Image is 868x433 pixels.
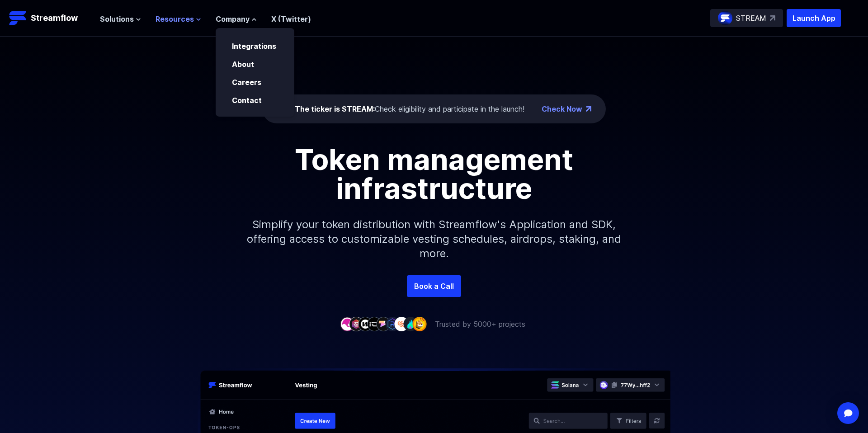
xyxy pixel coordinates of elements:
img: company-1 [340,317,354,331]
img: streamflow-logo-circle.png [718,11,732,25]
a: STREAM [710,9,783,27]
span: Resources [156,14,194,24]
button: Launch App [787,9,841,27]
img: company-3 [358,317,373,331]
img: company-6 [385,317,400,331]
img: company-9 [412,317,427,331]
img: top-right-arrow.png [586,106,591,112]
a: Streamflow [9,9,91,27]
img: company-4 [367,317,382,331]
button: Company [216,14,257,24]
span: Solutions [100,14,134,24]
img: company-5 [376,317,391,331]
p: Trusted by 5000+ projects [435,319,525,329]
span: Company [216,14,250,24]
div: Check eligibility and participate in the launch! [295,104,524,114]
p: STREAM [736,13,766,24]
a: Contact [232,96,262,105]
img: company-2 [349,317,363,331]
p: Simplify your token distribution with Streamflow's Application and SDK, offering access to custom... [240,203,628,275]
a: About [232,60,254,69]
button: Solutions [100,14,141,24]
span: The ticker is STREAM: [295,104,375,113]
a: Check Now [542,104,582,114]
img: top-right-arrow.svg [770,15,775,21]
img: company-7 [394,317,409,331]
img: Streamflow Logo [9,9,27,27]
a: Careers [232,78,261,87]
p: Streamflow [31,12,78,24]
a: Integrations [232,42,276,51]
a: Book a Call [407,275,461,297]
h1: Token management infrastructure [231,145,637,203]
div: Open Intercom Messenger [837,402,859,424]
img: company-8 [403,317,418,331]
button: Resources [156,14,201,24]
a: X (Twitter) [271,14,311,24]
